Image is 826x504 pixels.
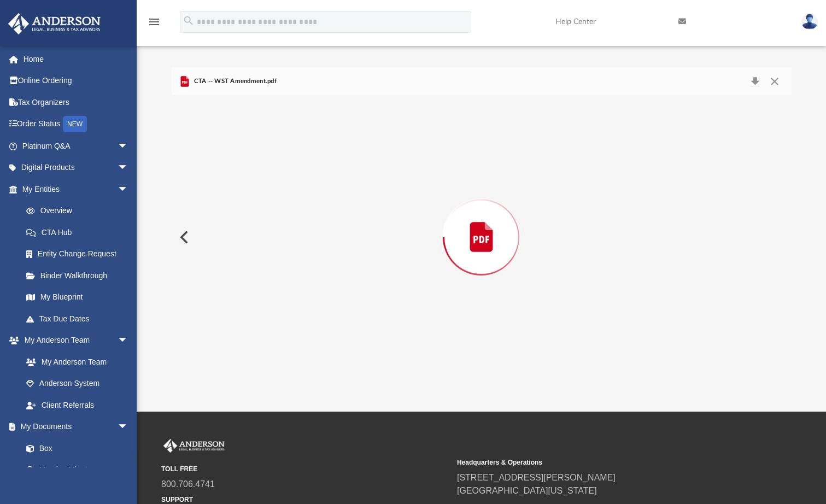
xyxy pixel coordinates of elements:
a: Anderson System [15,373,139,395]
span: arrow_drop_down [118,178,139,201]
a: Entity Change Request [15,243,145,265]
a: Order StatusNEW [8,113,145,136]
a: My Anderson Teamarrow_drop_down [8,330,139,351]
div: NEW [63,116,87,132]
a: My Entitiesarrow_drop_down [8,178,145,200]
img: Anderson Advisors Platinum Portal [5,13,104,34]
a: menu [148,21,161,28]
i: search [183,15,195,27]
a: My Blueprint [15,286,139,308]
a: Online Ordering [8,70,145,92]
i: menu [148,15,161,28]
span: arrow_drop_down [118,330,139,352]
span: arrow_drop_down [118,135,139,157]
a: Digital Productsarrow_drop_down [8,157,145,179]
a: Tax Due Dates [15,308,145,330]
button: Close [765,74,784,89]
a: Box [15,437,134,459]
a: My Anderson Team [15,351,134,373]
button: Download [745,74,765,89]
span: CTA -- WST Amendment.pdf [191,77,277,86]
img: User Pic [801,14,818,30]
button: Previous File [171,222,195,253]
a: [STREET_ADDRESS][PERSON_NAME] [457,473,616,482]
a: Platinum Q&Aarrow_drop_down [8,135,145,157]
small: Headquarters & Operations [457,458,745,467]
a: CTA Hub [15,221,145,243]
span: arrow_drop_down [118,157,139,179]
a: My Documentsarrow_drop_down [8,416,139,438]
div: Preview [171,67,792,378]
a: Binder Walkthrough [15,265,145,286]
a: Client Referrals [15,394,139,416]
a: [GEOGRAPHIC_DATA][US_STATE] [457,486,597,495]
img: Anderson Advisors Platinum Portal [161,439,227,453]
a: Meeting Minutes [15,459,139,481]
a: Home [8,48,145,70]
a: 800.706.4741 [161,479,215,489]
a: Tax Organizers [8,91,145,113]
span: arrow_drop_down [118,416,139,438]
small: TOLL FREE [161,464,449,474]
a: Overview [15,200,145,222]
